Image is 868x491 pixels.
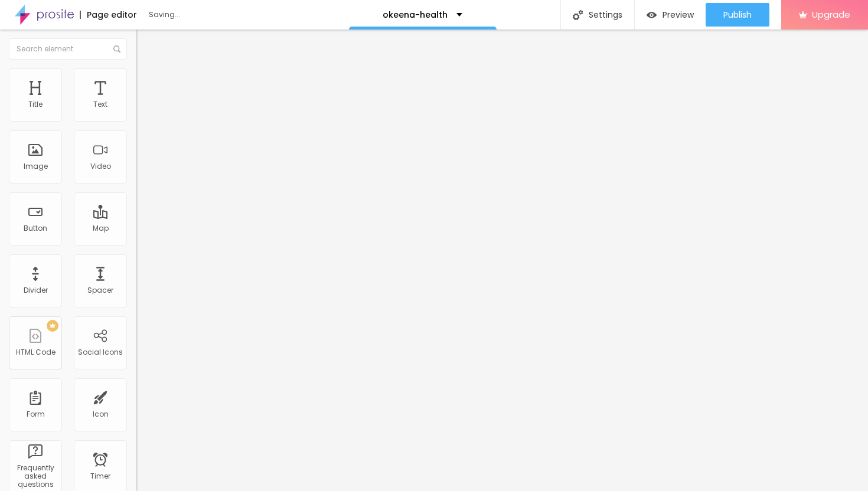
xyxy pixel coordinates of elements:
[647,10,657,20] img: view-1.svg
[80,11,137,19] div: Page editor
[723,10,752,19] span: Publish
[24,286,48,294] div: Divider
[635,3,706,27] button: Preview
[90,162,111,171] div: Video
[87,286,113,294] div: Spacer
[573,10,583,20] img: Icone
[28,100,43,109] div: Title
[706,3,769,27] button: Publish
[90,472,110,480] div: Timer
[24,224,47,233] div: Button
[24,162,48,171] div: Image
[383,11,448,19] p: okeena-health
[93,224,109,233] div: Map
[78,348,123,356] div: Social Icons
[93,100,107,109] div: Text
[663,10,694,19] span: Preview
[113,45,120,53] img: Icone
[812,9,850,19] span: Upgrade
[16,348,56,356] div: HTML Code
[149,11,285,18] div: Saving...
[12,464,58,489] div: Frequently asked questions
[9,38,127,60] input: Search element
[27,410,45,418] div: Form
[93,410,109,418] div: Icon
[136,30,868,491] iframe: Editor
